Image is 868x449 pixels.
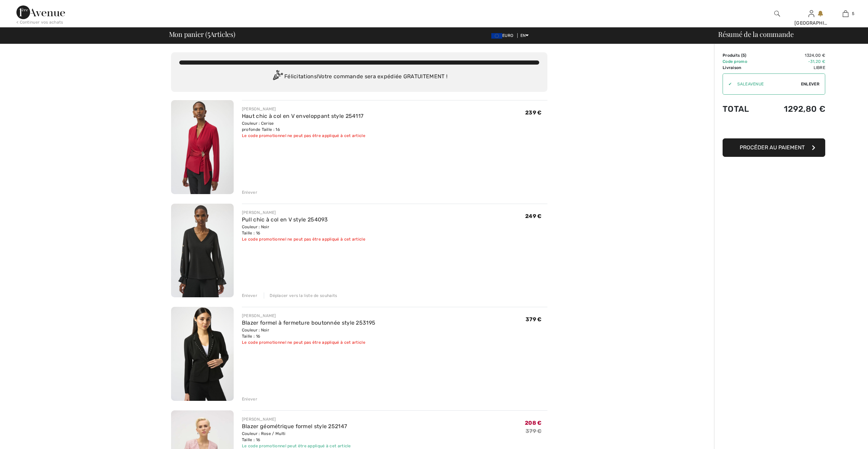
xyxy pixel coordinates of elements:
div: Enlever [242,396,257,402]
div: [PERSON_NAME] [242,313,375,319]
div: [PERSON_NAME] [242,416,351,422]
img: Pull chic à col en V style 254093 [171,204,234,298]
a: Sign In [808,10,814,17]
font: Produits ( [723,53,745,58]
div: [GEOGRAPHIC_DATA] [794,19,828,27]
td: ) [723,52,763,58]
font: Félicitations! Votre commande sera expédiée GRATUITEMENT ! [284,73,448,80]
img: Blazer formel à fermeture boutonnée style 253195 [171,307,234,401]
font: Couleur : Rose / Multi Taille : 16 [242,431,286,442]
font: Couleur : Noir Taille : 16 [242,224,269,235]
img: Haut chic à col en V enveloppant style 254117 [171,100,234,194]
a: Haut chic à col en V enveloppant style 254117 [242,113,364,119]
span: EURO [491,33,516,38]
img: Mes infos [808,10,814,18]
div: Le code promotionnel ne peut pas être appliqué à cet article [242,133,365,139]
img: Congratulation2.svg [271,70,284,84]
input: Promo code [732,74,801,94]
span: 249 € [525,213,542,219]
font: Mon panier ( [169,29,207,39]
img: Rechercher sur le site Web [774,10,780,18]
div: Le code promotionnel ne peut pas être appliqué à cet article [242,339,375,345]
a: Blazer formel à fermeture boutonnée style 253195 [242,319,375,326]
div: Enlever [242,292,257,299]
span: 5 [742,53,745,58]
div: < Continuer vos achats [16,19,63,25]
a: 5 [829,10,862,18]
td: 1292,80 € [763,97,825,121]
td: Libre [763,65,825,71]
div: Le code promotionnel peut être appliqué à cet article [242,443,351,449]
div: Enlever [242,189,257,195]
s: 379 € [526,428,542,434]
a: Blazer géométrique formel style 252147 [242,423,347,430]
font: Couleur : Cerise profonde Taille : 16 [242,121,280,132]
td: Livraison [723,65,763,71]
font: Couleur : Noir Taille : 16 [242,328,269,339]
font: EN [520,33,526,38]
iframe: PayPal [723,121,825,136]
span: 379 € [526,316,542,323]
a: Pull chic à col en V style 254093 [242,216,328,223]
div: ✔ [723,81,732,87]
font: Articles) [210,29,235,39]
img: Mon sac [843,10,848,18]
img: 1ère Avenue [16,5,65,19]
td: -31,20 € [763,58,825,65]
img: Euro [491,33,502,39]
span: 208 € [525,420,542,426]
td: 1324,00 € [763,52,825,58]
div: [PERSON_NAME] [242,106,365,112]
span: 5 [852,11,854,17]
span: Enlever [801,81,819,87]
div: [PERSON_NAME] [242,209,365,216]
td: Code promo [723,58,763,65]
div: Déplacer vers la liste de souhaits [264,292,337,299]
span: 5 [207,29,210,38]
span: 239 € [525,109,542,116]
td: Total [723,97,763,121]
span: Procéder au paiement [740,144,805,151]
div: Résumé de la commande [710,31,864,38]
div: Le code promotionnel ne peut pas être appliqué à cet article [242,236,365,242]
button: Procéder au paiement [723,138,825,157]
